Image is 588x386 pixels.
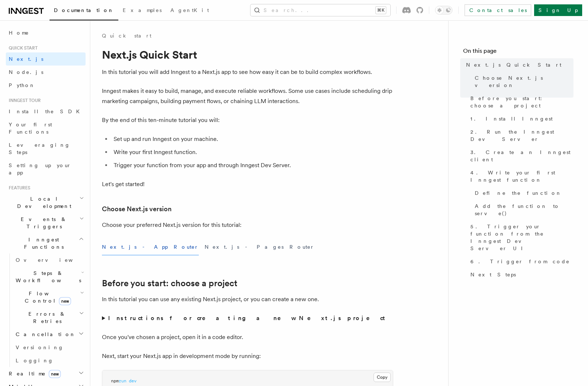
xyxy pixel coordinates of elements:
span: Realtime [6,370,61,377]
span: Your first Functions [9,122,52,135]
button: Steps & Workflows [13,267,86,287]
span: Before you start: choose a project [470,95,573,109]
a: Documentation [50,2,118,20]
strong: Instructions for creating a new Next.js project [108,315,388,322]
span: 6. Trigger from code [470,258,570,265]
a: Before you start: choose a project [467,92,573,112]
span: Overview [16,257,91,263]
a: Sign Up [534,4,582,16]
a: Python [6,79,86,92]
span: npm [111,378,119,383]
a: Logging [13,354,86,367]
a: Node.js [6,66,86,79]
a: 2. Run the Inngest Dev Server [467,125,573,146]
button: Copy [374,373,391,382]
span: Leveraging Steps [9,142,70,155]
h1: Next.js Quick Start [102,48,393,61]
a: Define the function [472,186,573,200]
span: Setting up your app [9,162,71,176]
a: Versioning [13,341,86,354]
p: In this tutorial you will add Inngest to a Next.js app to see how easy it can be to build complex... [102,67,393,77]
span: AgentKit [170,7,209,13]
span: Node.js [9,69,43,75]
span: Define the function [475,189,562,197]
span: Inngest tour [6,98,41,103]
button: Local Development [6,192,86,213]
a: Choose Next.js version [472,71,573,92]
a: Install the SDK [6,105,86,118]
div: Inngest Functions [6,253,86,367]
span: Add the function to serve() [475,202,573,217]
button: Realtimenew [6,367,86,380]
button: Errors & Retries [13,307,86,328]
a: 3. Create an Inngest client [467,146,573,166]
button: Flow Controlnew [13,287,86,307]
a: Home [6,26,86,39]
span: Choose Next.js version [475,74,573,89]
span: Features [6,185,30,191]
span: Home [9,29,29,36]
span: Steps & Workflows [13,269,81,284]
span: 3. Create an Inngest client [470,149,573,163]
p: Choose your preferred Next.js version for this tutorial: [102,220,393,230]
span: Next Steps [470,271,516,278]
a: 6. Trigger from code [467,255,573,268]
span: Local Development [6,195,79,210]
a: AgentKit [166,2,213,20]
a: Next.js Quick Start [463,58,573,71]
span: Logging [16,358,54,363]
li: Write your first Inngest function. [111,147,393,157]
a: Next.js [6,52,86,66]
span: 5. Trigger your function from the Inngest Dev Server UI [470,223,573,252]
span: Next.js [9,56,43,62]
span: Python [9,82,35,88]
span: dev [129,378,137,383]
button: Search...⌘K [250,4,390,16]
a: Next Steps [467,268,573,281]
span: Documentation [54,7,114,13]
span: 2. Run the Inngest Dev Server [470,128,573,143]
p: Next, start your Next.js app in development mode by running: [102,351,393,361]
a: Examples [118,2,166,20]
span: run [119,378,126,383]
a: Add the function to serve() [472,200,573,220]
button: Toggle dark mode [435,6,453,15]
a: Setting up your app [6,159,86,179]
span: Examples [123,7,162,13]
span: Events & Triggers [6,216,79,230]
span: Flow Control [13,290,80,304]
span: Cancellation [13,331,76,338]
li: Trigger your function from your app and through Inngest Dev Server. [111,160,393,170]
a: 1. Install Inngest [467,112,573,125]
a: Overview [13,253,86,267]
button: Next.js - App Router [102,239,199,255]
a: 5. Trigger your function from the Inngest Dev Server UI [467,220,573,255]
a: Leveraging Steps [6,138,86,159]
button: Cancellation [13,328,86,341]
h4: On this page [463,47,573,58]
span: Errors & Retries [13,310,79,325]
span: Install the SDK [9,109,84,114]
li: Set up and run Inngest on your machine. [111,134,393,144]
a: Before you start: choose a project [102,278,237,288]
a: 4. Write your first Inngest function [467,166,573,186]
span: new [59,297,71,305]
button: Next.js - Pages Router [205,239,315,255]
button: Events & Triggers [6,213,86,233]
p: In this tutorial you can use any existing Next.js project, or you can create a new one. [102,294,393,304]
a: Your first Functions [6,118,86,138]
a: Quick start [102,32,151,39]
span: new [49,370,61,378]
p: Once you've chosen a project, open it in a code editor. [102,332,393,342]
a: Choose Next.js version [102,204,171,214]
p: Let's get started! [102,179,393,189]
p: By the end of this ten-minute tutorial you will: [102,115,393,125]
span: 1. Install Inngest [470,115,553,122]
summary: Instructions for creating a new Next.js project [102,313,393,323]
span: Inngest Functions [6,236,79,251]
span: Next.js Quick Start [466,61,561,68]
button: Inngest Functions [6,233,86,253]
span: Versioning [16,344,64,350]
a: Contact sales [465,4,531,16]
span: Quick start [6,45,38,51]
